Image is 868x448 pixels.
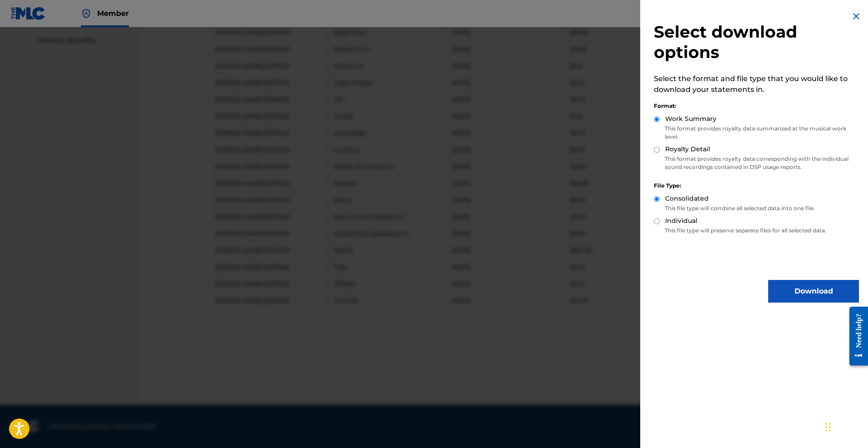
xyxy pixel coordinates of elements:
[654,125,859,141] p: This format provides royalty data summarized at the musical work level.
[823,405,868,448] div: Widget de chat
[654,204,859,212] p: This file type will combine all selected data into one file.
[823,405,868,448] iframe: Chat Widget
[665,194,709,203] label: Consolidated
[654,226,859,235] p: This file type will preserve separate files for all selected data.
[11,7,46,20] img: MLC Logo
[768,280,859,303] button: Download
[81,8,92,19] img: Top Rightsholder
[843,300,868,373] iframe: Resource Center
[654,182,859,190] div: File Type:
[665,216,697,226] label: Individual
[665,114,716,124] label: Work Summary
[654,22,859,63] h2: Select download options
[97,8,129,19] span: Member
[654,102,859,110] div: Format:
[654,155,859,171] p: This format provides royalty data corresponding with the individual sound recordings contained in...
[825,414,831,441] div: Glisser
[654,73,859,95] p: Select the format and file type that you would like to download your statements in.
[665,145,710,154] label: Royalty Detail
